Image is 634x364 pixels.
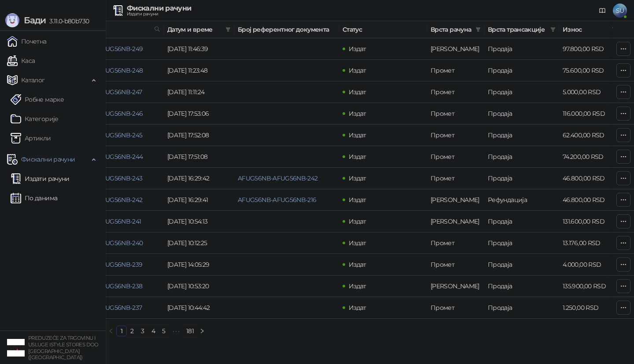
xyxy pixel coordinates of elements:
a: По данима [11,189,57,207]
td: Промет [427,297,484,319]
th: Врста рачуна [427,21,484,38]
a: Каса [7,52,35,70]
span: Датум и време [167,25,222,34]
td: AFUG56NB-AFUG56NB-249 [59,38,164,60]
span: Каталог [21,71,45,89]
a: ArtikliАртикли [11,129,51,147]
td: AFUG56NB-AFUG56NB-245 [59,125,164,146]
span: filter [225,27,231,32]
li: Претходна страна [106,326,116,336]
td: 75.600,00 RSD [559,60,621,81]
a: AFUG56NB-AFUG56NB-240 [63,239,143,247]
td: 135.900,00 RSD [559,276,621,297]
a: AFUG56NB-AFUG56NB-242 [63,196,143,204]
a: 4 [148,326,158,336]
td: Продаја [484,146,559,168]
td: [DATE] 17:51:08 [164,146,234,168]
td: Промет [427,81,484,103]
span: Бади [24,15,46,26]
th: Врста трансакције [484,21,559,38]
td: 131.600,00 RSD [559,211,621,232]
td: Продаја [484,211,559,232]
a: AFUG56NB-AFUG56NB-243 [63,174,143,182]
span: Издат [349,282,366,290]
span: Број рачуна [63,25,151,34]
td: Промет [427,125,484,146]
a: Издати рачуни [11,170,70,188]
td: AFUG56NB-AFUG56NB-242 [59,189,164,211]
li: 4 [148,326,158,336]
span: Издат [349,196,366,204]
td: Рефундација [484,189,559,211]
td: 46.800,00 RSD [559,168,621,189]
a: AFUG56NB-AFUG56NB-248 [63,66,143,74]
li: Следећа страна [197,326,207,336]
li: 5 [158,326,169,336]
td: [DATE] 17:52:08 [164,125,234,146]
td: AFUG56NB-AFUG56NB-243 [59,168,164,189]
td: AFUG56NB-AFUG56NB-244 [59,146,164,168]
a: AFUG56NB-AFUG56NB-246 [63,110,143,118]
span: filter [475,27,481,32]
button: left [106,326,116,336]
small: PREDUZEĆE ZA TRGOVINU I USLUGE ISTYLE STORES DOO [GEOGRAPHIC_DATA] ([GEOGRAPHIC_DATA]) [28,335,99,360]
a: Документација [595,4,609,18]
td: Продаја [484,232,559,254]
img: 64x64-companyLogo-77b92cf4-9946-4f36-9751-bf7bb5fd2c7d.png [7,339,25,357]
td: Продаја [484,168,559,189]
th: Статус [339,21,427,38]
span: filter [474,23,483,36]
td: AFUG56NB-AFUG56NB-238 [59,276,164,297]
img: Logo [5,13,19,27]
span: left [108,328,114,334]
a: 3 [138,326,147,336]
td: Промет [427,60,484,81]
td: AFUG56NB-AFUG56NB-237 [59,297,164,319]
span: Издат [349,261,366,268]
span: SU [613,4,627,18]
td: [DATE] 10:54:13 [164,211,234,232]
td: [DATE] 11:11:24 [164,81,234,103]
div: Фискални рачуни [127,5,191,12]
td: Аванс [427,211,484,232]
li: Следећих 5 Страна [169,326,183,336]
th: Број референтног документа [234,21,339,38]
td: Продаја [484,276,559,297]
a: AFUG56NB-AFUG56NB-244 [63,153,143,161]
td: Продаја [484,60,559,81]
td: Продаја [484,103,559,125]
a: Робне марке [11,91,64,108]
td: AFUG56NB-AFUG56NB-247 [59,81,164,103]
a: AFUG56NB-AFUG56NB-238 [63,282,143,290]
span: Издат [349,131,366,139]
td: AFUG56NB-AFUG56NB-246 [59,103,164,125]
img: Artikli [11,133,21,143]
td: 4.000,00 RSD [559,254,621,276]
td: [DATE] 11:23:48 [164,60,234,81]
td: AFUG56NB-AFUG56NB-241 [59,211,164,232]
span: 3.11.0-b80b730 [46,17,89,25]
a: 5 [159,326,169,336]
span: Издат [349,174,366,182]
span: filter [224,23,232,36]
span: Фискални рачуни [21,151,75,168]
td: 13.176,00 RSD [559,232,621,254]
td: 1.250,00 RSD [559,297,621,319]
td: 97.800,00 RSD [559,38,621,60]
td: Промет [427,254,484,276]
button: right [197,326,207,336]
td: [DATE] 16:29:41 [164,189,234,211]
span: Издат [349,45,366,53]
td: Продаја [484,254,559,276]
span: Издат [349,239,366,247]
span: filter [610,23,619,36]
td: [DATE] 11:46:39 [164,38,234,60]
td: 74.200,00 RSD [559,146,621,168]
a: AFUG56NB-AFUG56NB-216 [238,196,317,204]
span: filter [549,23,557,36]
td: Аванс [427,276,484,297]
div: Издати рачуни [127,12,191,16]
li: 1 [116,326,127,336]
td: AFUG56NB-AFUG56NB-240 [59,232,164,254]
td: Продаја [484,38,559,60]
